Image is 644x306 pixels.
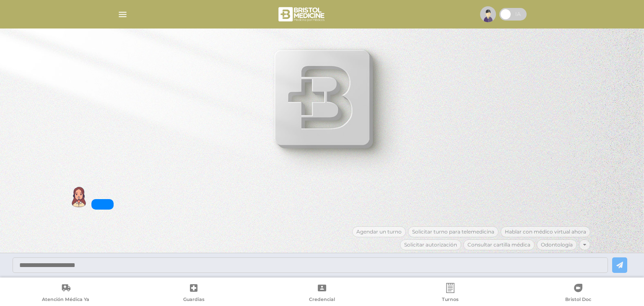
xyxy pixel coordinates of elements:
[277,4,327,24] img: bristol-medicine-blanco.png
[42,296,89,304] span: Atención Médica Ya
[2,283,130,304] a: Atención Médica Ya
[442,296,459,304] span: Turnos
[514,283,642,304] a: Bristol Doc
[183,296,205,304] span: Guardias
[386,283,514,304] a: Turnos
[309,296,335,304] span: Credencial
[68,187,89,207] img: Cober IA
[480,6,496,22] img: profile-placeholder.svg
[565,296,591,304] span: Bristol Doc
[130,283,258,304] a: Guardias
[258,283,386,304] a: Credencial
[117,9,128,20] img: Cober_menu-lines-white.svg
